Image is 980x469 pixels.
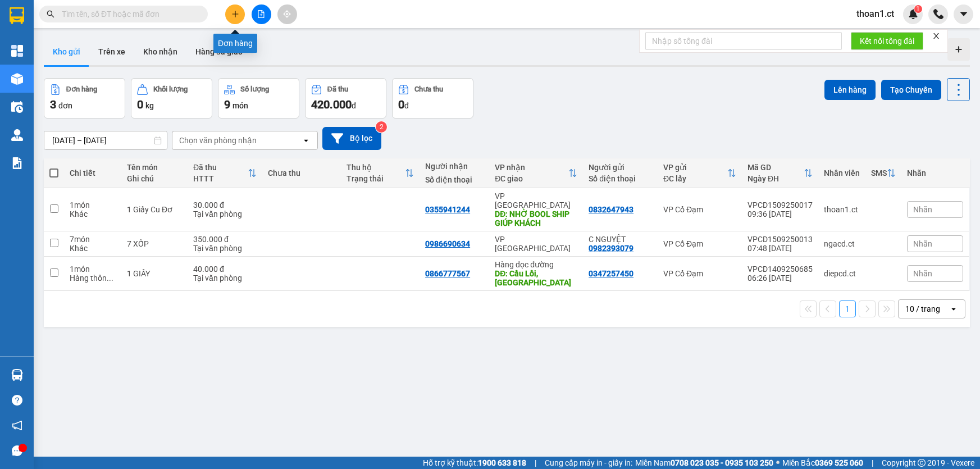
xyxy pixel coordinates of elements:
span: 0 [398,98,404,111]
button: Trên xe [89,38,134,65]
div: Người nhận [425,162,484,171]
div: Nhãn [907,169,963,177]
div: ĐC lấy [663,174,727,183]
button: plus [225,4,245,24]
div: VPCD1509250013 [747,235,813,244]
input: Tìm tên, số ĐT hoặc mã đơn [62,8,194,20]
div: 10 / trang [905,303,940,315]
div: 30.000 đ [193,201,257,210]
img: solution-icon [11,157,23,169]
div: C NGUYỆT [589,235,652,244]
span: 420.000 [311,98,352,111]
th: Toggle SortBy [489,158,583,188]
span: đơn [58,101,72,110]
button: Lên hàng [824,80,876,100]
img: warehouse-icon [11,129,23,141]
span: search [47,10,54,18]
div: Đơn hàng [66,85,97,93]
div: Đơn hàng [213,34,257,53]
button: caret-down [954,4,973,24]
button: Chưa thu0đ [392,78,473,119]
div: Khác [70,210,116,218]
span: | [872,457,873,469]
span: notification [12,420,22,431]
span: đ [404,101,409,110]
svg: open [949,304,958,313]
span: Hỗ trợ kỹ thuật: [423,457,526,469]
span: đ [352,101,356,110]
span: caret-down [959,9,969,19]
div: Số lượng [240,85,269,93]
button: Khối lượng0kg [131,78,212,119]
div: 7 XỐP [127,239,182,248]
th: Toggle SortBy [742,158,818,188]
div: 0347257450 [589,269,633,278]
span: 1 [916,5,920,13]
span: ... [107,274,113,283]
span: ⚪️ [776,461,780,465]
span: aim [283,10,291,18]
sup: 2 [376,121,387,133]
div: 07:48 [DATE] [747,244,813,253]
div: Ngày ĐH [747,174,804,183]
button: Kho nhận [134,38,186,65]
span: Nhãn [913,205,932,214]
img: phone-icon [933,9,943,19]
span: Cung cấp máy in - giấy in: [545,457,632,469]
th: Toggle SortBy [658,158,742,188]
button: aim [277,4,297,24]
div: Tạo kho hàng mới [947,38,970,61]
div: 0982393079 [589,244,633,253]
span: 0 [137,98,143,111]
strong: 0708 023 035 - 0935 103 250 [671,458,773,467]
input: Nhập số tổng đài [645,32,842,50]
div: DĐ: NHỜ BOOL SHIP GIÚP KHÁCH [495,210,577,227]
span: Nhãn [913,269,932,278]
button: Tạo Chuyến [881,80,941,100]
strong: 1900 633 818 [478,458,526,467]
span: 3 [50,98,56,111]
div: Ghi chú [127,174,182,183]
div: Trạng thái [347,174,405,183]
div: Nhân viên [824,169,860,177]
div: Chi tiết [70,169,116,177]
span: Nhãn [913,239,932,248]
button: Đơn hàng3đơn [44,78,125,119]
img: dashboard-icon [11,45,23,57]
th: Toggle SortBy [188,158,262,188]
svg: open [302,136,311,145]
div: Tại văn phòng [193,244,257,253]
span: copyright [918,459,926,467]
div: 1 Giấy Cu Đơ [127,205,182,214]
div: 7 món [70,235,116,244]
div: VP nhận [495,163,568,172]
div: VPCD1409250685 [747,265,813,274]
span: file-add [257,10,265,18]
span: close [932,32,940,40]
div: Tại văn phòng [193,274,257,283]
button: Bộ lọc [322,127,381,150]
span: món [233,101,248,110]
img: logo-vxr [10,7,24,24]
div: thoan1.ct [824,205,860,214]
input: Select a date range. [44,131,167,149]
div: 40.000 đ [193,265,257,274]
span: question-circle [12,395,22,406]
div: 0986690634 [425,239,470,248]
div: VP [GEOGRAPHIC_DATA] [495,235,577,253]
strong: 0369 525 060 [815,458,863,467]
sup: 1 [914,5,922,13]
div: 09:36 [DATE] [747,210,813,218]
div: Chọn văn phòng nhận [179,135,257,146]
div: Hàng dọc đường [495,260,577,269]
div: Số điện thoại [589,174,652,183]
div: SMS [871,169,887,177]
img: warehouse-icon [11,101,23,113]
span: Kết nối tổng đài [860,35,914,47]
span: plus [231,10,239,18]
div: VP [GEOGRAPHIC_DATA] [495,192,577,210]
div: diepcd.ct [824,269,860,278]
div: 350.000 đ [193,235,257,244]
div: Số điện thoại [425,175,484,184]
div: Khối lượng [153,85,188,93]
